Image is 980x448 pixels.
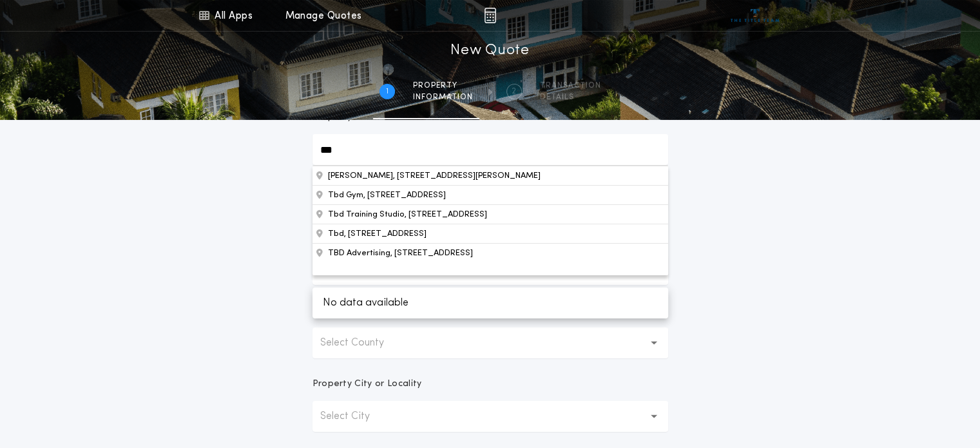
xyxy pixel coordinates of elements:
img: vs-icon [731,9,779,22]
ul: Select State [312,287,668,318]
p: Select City [320,409,390,424]
p: Select County [320,335,405,351]
span: details [540,92,601,102]
button: Select County [312,327,668,358]
h1: New Quote [450,41,529,61]
button: Select City [312,401,668,432]
button: Property Address[PERSON_NAME], [STREET_ADDRESS][PERSON_NAME]Tbd Gym, [STREET_ADDRESS]Tbd, [STREET... [312,204,668,224]
p: Property City or Locality [312,378,422,391]
h2: 2 [512,86,516,97]
button: Property AddressTbd Gym, [STREET_ADDRESS]Tbd Training Studio, [STREET_ADDRESS]Tbd, [STREET_ADDRES... [312,166,668,185]
button: Property Address[PERSON_NAME], [STREET_ADDRESS][PERSON_NAME]Tbd Gym, [STREET_ADDRESS]Tbd Training... [312,243,668,262]
span: Transaction [540,81,601,91]
p: No data available [312,287,668,318]
img: img [484,8,496,23]
button: Property Address[PERSON_NAME], [STREET_ADDRESS][PERSON_NAME]Tbd Training Studio, [STREET_ADDRESS]... [312,185,668,204]
span: information [413,92,473,102]
span: Property [413,81,473,91]
button: Property Address[PERSON_NAME], [STREET_ADDRESS][PERSON_NAME]Tbd Gym, [STREET_ADDRESS]Tbd Training... [312,224,668,243]
h2: 1 [386,86,389,97]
